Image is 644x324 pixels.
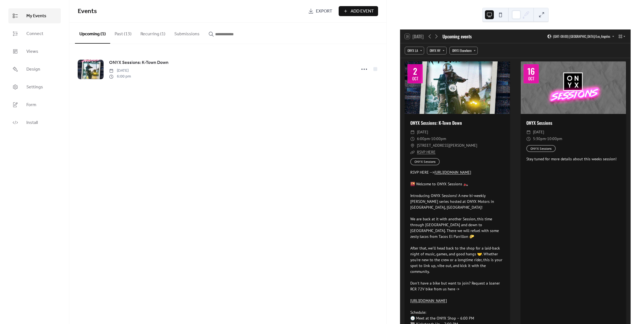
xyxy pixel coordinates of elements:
button: Upcoming (1) [75,23,110,44]
span: (GMT-08:00) [GEOGRAPHIC_DATA]/Los_Angeles [553,35,610,38]
div: ​ [410,129,415,136]
span: - [430,136,431,142]
span: 6:00 pm [109,74,131,79]
a: Design [8,62,61,77]
span: ONYX Sessions: K-Town Down [109,59,168,66]
div: Oct [412,76,418,81]
a: Export [304,6,336,16]
span: 6:00pm [417,136,430,142]
span: [STREET_ADDRESS][PERSON_NAME] [417,142,477,149]
span: 10:00pm [431,136,446,142]
span: Design [26,66,40,73]
span: Add Event [351,8,374,15]
div: ONYX Sessions [521,119,626,126]
a: My Events [8,8,61,23]
button: Add Event [339,6,378,16]
a: Install [8,115,61,130]
span: Connect [26,31,43,37]
a: Views [8,44,61,59]
a: [URL][DOMAIN_NAME] [434,170,471,175]
div: 2 [413,67,417,75]
button: Recurring (1) [136,23,170,43]
div: 16 [527,67,535,75]
span: My Events [26,13,46,19]
span: 10:00pm [547,136,562,142]
div: ​ [410,136,415,142]
button: Submissions [170,23,204,43]
div: ​ [526,129,531,136]
span: - [546,136,547,142]
a: Form [8,97,61,112]
div: Oct [528,76,534,81]
div: ​ [410,149,415,156]
div: ​ [526,136,531,142]
a: Settings [8,79,61,94]
a: ONYX Sessions: K-Town Down [410,119,462,126]
div: Stay tuned for more details about this weeks session! [521,156,626,162]
a: Connect [8,26,61,41]
span: Settings [26,84,43,91]
span: Export [316,8,332,15]
span: Form [26,102,36,108]
a: RSVP HERE [417,149,436,154]
a: ONYX Sessions: K-Town Down [109,59,168,66]
button: Past (13) [110,23,136,43]
a: [URL][DOMAIN_NAME] [410,298,447,303]
div: ​ [410,142,415,149]
div: Upcoming events [442,33,472,40]
span: [DATE] [109,68,131,74]
span: 5:30pm [533,136,546,142]
span: Install [26,119,38,126]
span: Views [26,48,38,55]
span: [DATE] [533,129,544,136]
span: Events [78,5,97,18]
span: [DATE] [417,129,428,136]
